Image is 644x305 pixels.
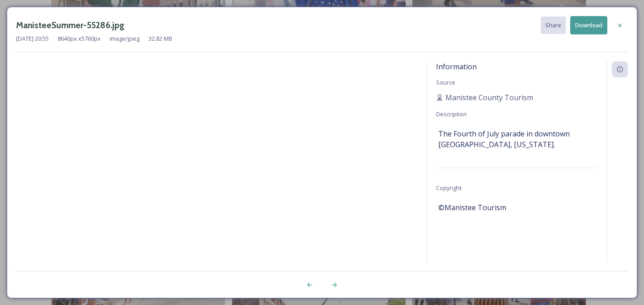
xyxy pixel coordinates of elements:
span: The Fourth of July parade in downtown [GEOGRAPHIC_DATA], [US_STATE]. [438,128,596,150]
button: Download [570,16,607,34]
span: Source [436,78,455,86]
span: ©Manistee Tourism [438,202,506,213]
span: 32.82 MB [148,34,172,43]
button: Share [541,17,566,34]
span: Description [436,110,467,118]
span: [DATE] 20:55 [16,34,49,43]
span: Information [436,62,477,72]
span: Copyright [436,184,462,192]
span: image/jpeg [110,34,140,43]
h3: ManisteeSummer-55286.jpg [16,19,124,32]
span: 8640 px x 5760 px [58,34,101,43]
span: Manistee County Tourism [445,92,533,103]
